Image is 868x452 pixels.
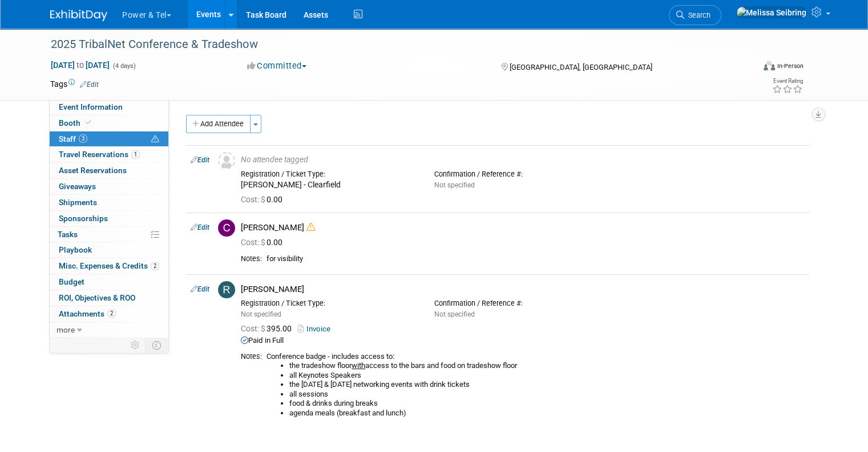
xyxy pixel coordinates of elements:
[56,325,75,334] span: more
[59,214,108,223] span: Sponsorships
[191,223,209,231] a: Edit
[146,338,169,353] td: Toggle Event Tabs
[75,61,86,70] span: to
[241,310,281,318] span: Not specified
[241,195,267,204] span: Cost: $
[241,254,262,263] div: Notes:
[241,324,296,333] span: 395.00
[50,211,168,226] a: Sponsorships
[241,336,805,346] div: Paid in Full
[50,60,110,70] span: [DATE] [DATE]
[243,60,311,72] button: Committed
[126,338,146,353] td: Personalize Event Tab Strip
[50,147,168,162] a: Travel Reservations1
[241,238,287,247] span: 0.00
[218,152,235,169] img: Unassigned-User-Icon.png
[79,134,87,143] span: 3
[50,195,168,210] a: Shipments
[684,11,710,19] span: Search
[59,245,92,254] span: Playbook
[289,380,805,390] li: the [DATE] & [DATE] networking events with drink tickets
[107,309,116,318] span: 2
[151,262,159,270] span: 2
[59,293,135,302] span: ROI, Objectives & ROO
[50,227,168,242] a: Tasks
[289,399,805,409] li: food & drinks during breaks
[510,63,652,71] span: [GEOGRAPHIC_DATA], [GEOGRAPHIC_DATA]
[58,230,78,239] span: Tasks
[50,115,168,131] a: Booth
[59,102,123,111] span: Event Information
[59,261,159,270] span: Misc. Expenses & Credits
[241,155,805,165] div: No attendee tagged
[434,299,611,308] div: Confirmation / Reference #:
[59,166,127,175] span: Asset Reservations
[241,238,267,247] span: Cost: $
[191,156,209,164] a: Edit
[112,62,136,70] span: (4 days)
[298,325,335,333] a: Invoice
[59,134,87,143] span: Staff
[59,198,97,207] span: Shipments
[218,281,235,298] img: R.jpg
[289,361,805,371] li: the tradeshow floor access to the bars and food on tradeshow floor
[267,352,805,418] div: Conference badge - includes access to:
[50,99,168,115] a: Event Information
[434,181,475,189] span: Not specified
[59,277,84,286] span: Budget
[434,170,611,179] div: Confirmation / Reference #:
[50,242,168,258] a: Playbook
[191,285,209,293] a: Edit
[131,150,140,159] span: 1
[241,180,417,190] div: [PERSON_NAME] - Clearfield
[267,254,805,264] div: for visibility
[50,179,168,194] a: Giveaways
[50,78,99,90] td: Tags
[50,258,168,274] a: Misc. Expenses & Credits2
[241,170,417,179] div: Registration / Ticket Type:
[306,223,315,231] i: Double-book Warning!
[772,78,803,84] div: Event Rating
[289,409,805,418] li: agenda meals (breakfast and lunch)
[59,118,94,127] span: Booth
[669,5,721,25] a: Search
[47,34,740,55] div: 2025 TribalNet Conference & Tradeshow
[50,10,107,21] img: ExhibitDay
[692,59,804,77] div: Event Format
[50,131,168,147] a: Staff3
[764,61,775,70] img: Format-Inperson.png
[352,361,365,370] u: with
[289,371,805,381] li: all Keynotes Speakers
[59,309,116,318] span: Attachments
[218,219,235,237] img: C.jpg
[50,163,168,178] a: Asset Reservations
[50,322,168,338] a: more
[434,310,475,318] span: Not specified
[777,62,804,70] div: In-Person
[241,284,805,295] div: [PERSON_NAME]
[80,81,99,89] a: Edit
[736,6,807,19] img: Melissa Seibring
[241,324,267,333] span: Cost: $
[151,134,159,145] span: Potential Scheduling Conflict -- at least one attendee is tagged in another overlapping event.
[50,274,168,290] a: Budget
[241,352,262,361] div: Notes:
[50,306,168,322] a: Attachments2
[241,195,287,204] span: 0.00
[241,222,805,233] div: [PERSON_NAME]
[59,182,96,191] span: Giveaways
[50,290,168,306] a: ROI, Objectives & ROO
[186,115,251,133] button: Add Attendee
[241,299,417,308] div: Registration / Ticket Type:
[289,390,805,399] li: all sessions
[86,119,91,126] i: Booth reservation complete
[59,150,140,159] span: Travel Reservations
